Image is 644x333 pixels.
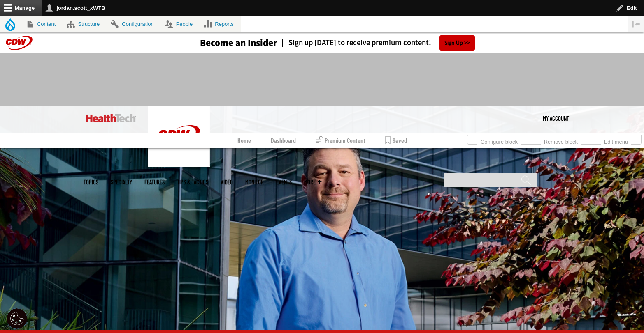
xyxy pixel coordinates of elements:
[541,136,581,145] a: Remove block
[107,16,161,32] a: Configuration
[200,16,241,32] a: Reports
[304,179,321,185] span: More
[385,133,407,148] a: Saved
[221,179,233,185] a: Video
[200,38,277,48] h3: Become an Insider
[237,133,251,148] a: Home
[86,114,136,122] img: Home
[148,106,210,167] img: Home
[628,16,644,32] button: Vertical orientation
[477,136,521,145] a: Configure block
[276,179,292,185] a: Events
[439,35,475,51] a: Sign Up
[316,133,365,148] a: Premium Content
[148,160,210,169] a: CDW
[271,133,296,148] a: Dashboard
[172,61,472,98] iframe: advertisement
[161,16,200,32] a: People
[7,308,27,329] button: Open Preferences
[111,179,132,185] span: Specialty
[63,16,107,32] a: Structure
[84,179,98,185] span: Topics
[22,16,63,32] a: Content
[169,38,277,48] a: Become an Insider
[177,179,208,185] a: Tips & Tactics
[277,39,431,47] a: Sign up [DATE] to receive premium content!
[543,106,569,131] a: My Account
[144,179,165,185] a: Features
[7,308,27,329] div: Cookie Settings
[245,179,264,185] a: MonITor
[543,106,569,131] div: User menu
[601,136,631,145] a: Edit menu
